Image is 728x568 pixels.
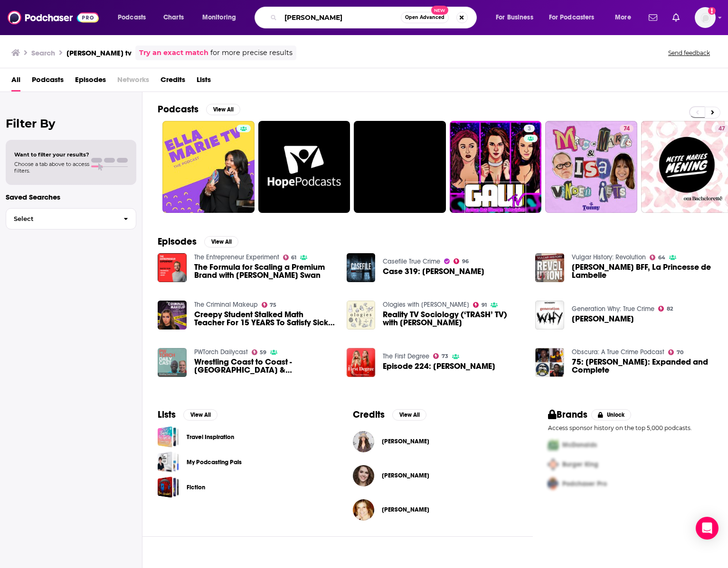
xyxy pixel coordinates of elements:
[658,306,673,311] a: 82
[382,506,429,513] span: [PERSON_NAME]
[210,47,293,58] span: for more precise results
[489,10,545,25] button: open menu
[32,72,64,92] span: Podcasts
[353,460,518,491] button: Shannon MarieShannon Marie
[347,253,376,282] a: Case 319: Theresa Feury
[405,15,444,20] span: Open Advanced
[14,161,89,174] span: Choose a tab above to access filters.
[194,358,335,374] a: Wrestling Coast to Coast - Maitland & McClelland review HOG Isolation including Santana vs. Takes...
[6,208,136,229] button: Select
[549,11,595,24] span: For Podcasters
[158,103,199,115] h2: Podcasts
[442,354,448,358] span: 73
[264,7,486,28] div: Search podcasts, credits, & more...
[535,348,564,377] img: 75: Victoria Climbié: Expanded and Complete
[383,352,429,360] a: The First Degree
[202,11,236,24] span: Monitoring
[163,11,184,24] span: Charts
[194,263,335,279] span: The Formula for Scaling a Premium Brand with [PERSON_NAME] Swan
[544,455,562,474] img: Second Pro Logo
[382,438,429,445] a: Marie Forleo
[118,11,146,24] span: Podcasts
[591,409,632,421] button: Unlock
[281,10,401,25] input: Search podcasts, credits, & more...
[260,350,266,355] span: 59
[383,257,440,266] a: Casefile True Crime
[668,349,683,355] a: 70
[353,431,374,452] img: Marie Forleo
[450,121,542,213] a: 3
[11,72,20,92] a: All
[562,480,607,488] span: Podchaser Pro
[383,362,495,370] span: Episode 224: [PERSON_NAME]
[608,10,643,25] button: open menu
[562,460,598,468] span: Burger King
[433,353,448,359] a: 73
[161,72,185,92] a: Credits
[158,451,179,473] span: My Podcasting Pals
[615,11,631,24] span: More
[139,47,208,58] a: Try an exact match
[431,6,448,15] span: New
[158,253,187,282] img: The Formula for Scaling a Premium Brand with Mary Sadlier - Coole Swan
[482,303,487,307] span: 91
[382,438,429,445] span: [PERSON_NAME]
[194,311,335,327] span: Creepy Student Stalked Math Teacher For 15 YEARS To Satisfy Sick & Twisted Fantasies – [PERSON_NA...
[75,72,106,92] a: Episodes
[696,517,719,540] div: Open Intercom Messenger
[572,358,713,374] a: 75: Victoria Climbié: Expanded and Complete
[544,474,562,494] img: Third Pro Logo
[695,7,716,28] img: User Profile
[401,12,449,23] button: Open AdvancedNew
[158,409,217,421] a: ListsView All
[158,348,187,377] img: Wrestling Coast to Coast - Maitland & McClelland review HOG Isolation including Santana vs. Takes...
[157,10,189,25] a: Charts
[665,49,713,57] button: Send feedback
[382,506,429,513] a: Mariel Hemingway
[528,124,531,134] span: 3
[158,301,187,330] a: Creepy Student Stalked Math Teacher For 15 YEARS To Satisfy Sick & Twisted Fantasies – Ming Sen S...
[353,499,374,521] a: Mariel Hemingway
[545,121,637,213] a: 74
[543,10,608,25] button: open menu
[194,311,335,327] a: Creepy Student Stalked Math Teacher For 15 YEARS To Satisfy Sick & Twisted Fantasies – Ming Sen S...
[695,7,716,28] button: Show profile menu
[187,457,242,467] a: My Podcasting Pals
[562,441,597,449] span: McDonalds
[197,72,211,92] a: Lists
[383,301,469,309] a: Ologies with Alie Ward
[572,263,713,279] span: [PERSON_NAME] BFF, La Princesse de Lambelle
[158,426,179,448] span: Travel Inspiration
[6,216,116,222] span: Select
[667,307,673,311] span: 82
[383,311,524,327] a: Reality TV Sociology (‘TRASH’ TV) with Danielle Lindemann
[624,124,630,134] span: 74
[454,258,469,264] a: 96
[353,409,385,421] h2: Credits
[572,358,713,374] span: 75: [PERSON_NAME]: Expanded and Complete
[695,7,716,28] span: Logged in as esmith_bg
[645,9,661,26] a: Show notifications dropdown
[8,9,99,27] a: Podchaser - Follow, Share and Rate Podcasts
[535,301,564,330] img: Marie Carlson
[382,472,429,479] a: Shannon Marie
[572,253,646,261] a: Vulgar History: Revolution
[158,476,179,498] a: Fiction
[252,349,267,355] a: 59
[6,192,136,202] p: Saved Searches
[194,301,258,309] a: The Criminal Makeup
[548,424,713,431] p: Access sponsor history on the top 5,000 podcasts.
[658,256,665,260] span: 64
[194,253,279,261] a: The Entrepreneur Experiment
[347,348,376,377] img: Episode 224: Anna Marie Emry
[353,465,374,486] a: Shannon Marie
[31,48,55,57] h3: Search
[187,482,205,493] a: Fiction
[196,10,248,25] button: open menu
[117,72,149,92] span: Networks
